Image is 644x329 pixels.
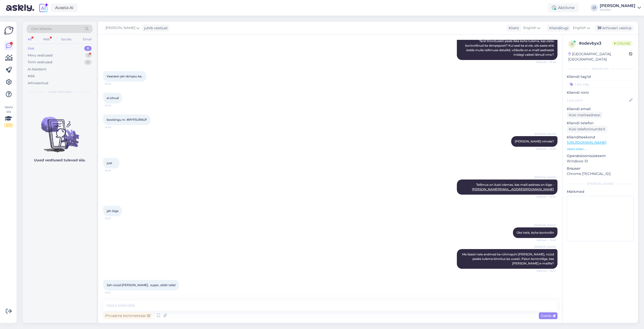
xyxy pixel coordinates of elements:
[105,125,124,129] span: 15:48
[28,74,35,79] div: Kõik
[85,53,92,58] div: 1
[107,74,143,78] span: Vaatasin jah rämpsu ka..
[541,313,555,318] span: Saada
[567,153,634,159] p: Operatsioonisüsteem
[38,3,49,13] img: explore-ai
[142,25,168,31] div: juhib vestlust
[567,171,634,176] p: Chrome [TECHNICAL_ID]
[567,106,634,112] p: Kliendi email
[84,46,92,51] div: 0
[462,252,555,265] span: Ma lisasin teie andmed ka rühmajuhi [PERSON_NAME], nüüd peaks tulema kinnitus ka uuesti. Palun ko...
[571,42,573,46] span: o
[23,108,97,153] img: No chats
[567,166,634,171] p: Brauser
[568,51,629,62] div: [GEOGRAPHIC_DATA], [GEOGRAPHIC_DATA]
[107,283,176,287] span: Jah nüüd [PERSON_NAME], super, aitäh teile!
[567,159,634,164] p: Windows 10
[507,25,519,31] div: Klient
[536,195,556,199] span: Nähtud ✓ 15:50
[567,80,634,88] input: Lisa tag
[107,209,118,213] span: jah õige
[31,26,51,32] span: Otsi kliente
[567,135,634,140] p: Klienditeekond
[567,74,634,79] p: Kliendi tag'id
[567,147,634,151] p: Vaata edasi ...
[515,139,554,143] span: [PERSON_NAME] nimele?
[537,269,556,273] span: Nähtud ✓ 15:53
[567,189,634,194] p: Märkmed
[534,132,556,136] span: [PERSON_NAME]
[28,46,34,51] div: Uus
[548,3,579,12] div: Aktiivne
[4,26,14,35] img: Askly Logo
[516,231,554,234] span: Üks hetk, kohe kontrollin
[27,36,32,43] div: All
[591,4,598,11] div: LT
[107,161,112,165] span: just
[28,53,53,58] div: Minu vestlused
[105,25,135,31] span: [PERSON_NAME]
[612,41,632,46] span: Online
[534,223,556,227] span: [PERSON_NAME]
[51,4,78,12] a: Avasta AI
[600,8,635,12] div: Mobifer
[472,183,554,191] span: Tellimus on ilusti olemas, kas maili aadress on õige -
[28,67,46,72] div: AI Assistent
[84,60,92,65] div: 0
[42,36,51,43] div: Web
[105,291,124,294] span: 15:54
[573,25,586,31] span: English
[28,81,48,86] div: Arhiveeritud
[107,96,119,100] span: ei olnud
[105,82,124,86] span: 15:48
[105,169,124,172] span: 15:49
[103,312,152,319] div: Privaatne kommentaar
[567,182,634,186] div: [PERSON_NAME]
[579,40,612,46] div: # odevbyx3
[82,36,93,43] div: Email
[48,89,71,94] span: Uued vestlused
[105,104,124,107] span: 15:48
[536,147,556,151] span: Nähtud ✓ 15:49
[595,25,633,32] div: Arhiveeri vestlus
[600,4,635,8] div: [PERSON_NAME]
[4,105,13,128] div: Vaata siia
[567,67,634,71] div: Kliendi info
[4,123,13,128] div: 2 / 3
[534,175,556,179] span: [PERSON_NAME]
[523,25,536,31] span: English
[28,60,52,65] div: Tiimi vestlused
[567,121,634,126] p: Kliendi telefon
[547,25,569,31] div: Klienditugi
[600,4,641,12] a: [PERSON_NAME]Mobifer
[567,98,628,103] input: Lisa nimi
[567,112,602,118] div: Küsi meiliaadressi
[60,36,72,43] div: Socials
[536,60,556,64] span: Nähtud ✓ 15:48
[472,187,554,191] a: [PERSON_NAME][EMAIL_ADDRESS][DOMAIN_NAME]
[105,217,124,220] span: 15:50
[537,238,556,242] span: Nähtud ✓ 15:52
[567,126,607,133] div: Küsi telefoninumbrit
[567,90,634,95] p: Kliendi nimi
[107,118,147,122] span: bookingu nr. 89YP5UR6UF
[534,245,556,249] span: [PERSON_NAME]
[34,158,86,163] p: Uued vestlused tulevad siia.
[567,140,606,145] a: [URL][DOMAIN_NAME]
